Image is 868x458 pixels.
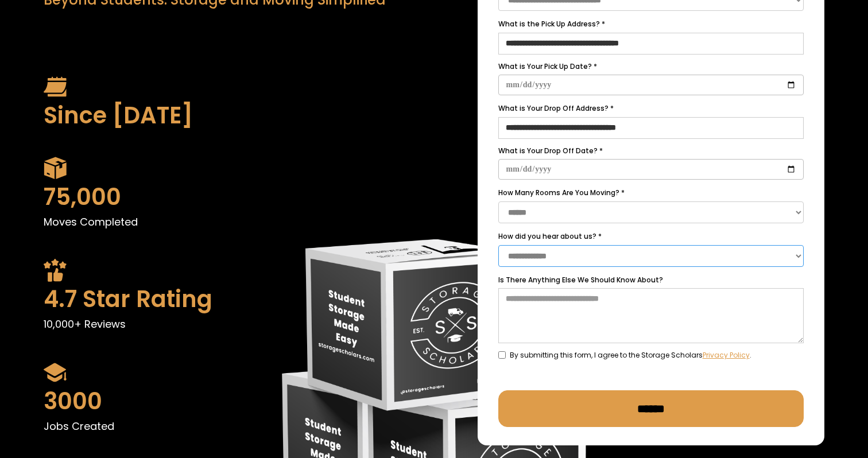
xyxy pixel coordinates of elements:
[44,214,391,230] p: Moves Completed
[44,282,391,316] div: 4.7 Star Rating
[498,351,506,359] input: By submitting this form, I agree to the Storage ScholarsPrivacy Policy.
[498,18,804,30] label: What is the Pick Up Address? *
[44,316,391,332] p: 10,000+ Reviews
[44,418,391,434] p: Jobs Created
[498,60,804,73] label: What is Your Pick Up Date? *
[498,274,804,286] label: Is There Anything Else We Should Know About?
[44,180,391,214] div: 75,000
[703,350,750,360] a: Privacy Policy
[44,384,391,418] div: 3000
[44,98,391,133] div: Since [DATE]
[498,102,804,115] label: What is Your Drop Off Address? *
[498,145,804,157] label: What is Your Drop Off Date? *
[510,349,751,362] span: By submitting this form, I agree to the Storage Scholars .
[498,230,804,243] label: How did you hear about us? *
[498,187,804,199] label: How Many Rooms Are You Moving? *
